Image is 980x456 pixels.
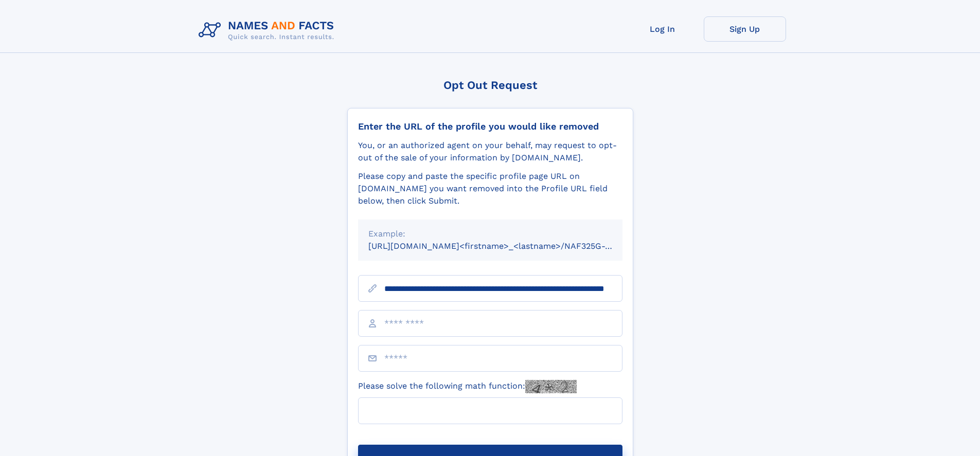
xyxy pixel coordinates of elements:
div: Please copy and paste the specific profile page URL on [DOMAIN_NAME] you want removed into the Pr... [358,170,622,207]
div: Opt Out Request [347,79,633,92]
a: Sign Up [704,16,786,42]
label: Please solve the following math function: [358,380,577,393]
div: Example: [368,228,612,240]
a: Log In [621,16,704,42]
div: Enter the URL of the profile you would like removed [358,121,622,132]
small: [URL][DOMAIN_NAME]<firstname>_<lastname>/NAF325G-xxxxxxxx [368,241,642,251]
div: You, or an authorized agent on your behalf, may request to opt-out of the sale of your informatio... [358,139,622,164]
img: Logo Names and Facts [194,16,343,44]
